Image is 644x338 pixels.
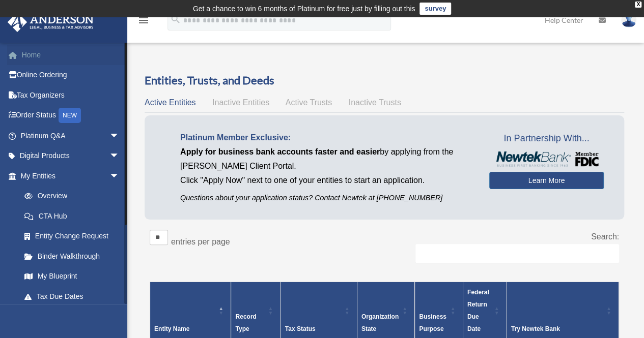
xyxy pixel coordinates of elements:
[14,266,130,287] a: My Blueprint
[467,289,489,332] span: Federal Return Due Date
[137,18,150,26] a: menu
[7,105,135,126] a: Order StatusNEW
[286,98,332,107] span: Active Trusts
[489,172,604,189] a: Learn More
[109,126,130,146] span: arrow_drop_down
[14,226,130,247] a: Entity Change Request
[180,131,474,145] p: Platinum Member Exclusive:
[285,325,316,332] span: Tax Status
[7,65,135,85] a: Online Ordering
[170,14,181,25] i: search
[7,85,135,105] a: Tax Organizers
[137,14,150,26] i: menu
[180,173,474,188] p: Click "Apply Now" next to one of your entities to start an application.
[14,286,130,306] a: Tax Due Dates
[180,147,380,156] span: Apply for business bank accounts faster and easier
[7,45,135,65] a: Home
[5,12,97,32] img: Anderson Advisors Platinum Portal
[145,73,624,88] h3: Entities, Trusts, and Deeds
[180,145,474,173] p: by applying from the [PERSON_NAME] Client Portal.
[7,166,130,186] a: My Entitiesarrow_drop_down
[171,237,230,246] label: entries per page
[7,146,135,166] a: Digital Productsarrow_drop_down
[180,192,474,204] p: Questions about your application status? Contact Newtek at [PHONE_NUMBER]
[489,131,604,147] span: In Partnership With...
[621,13,636,27] img: User Pic
[59,108,81,123] div: NEW
[14,246,130,266] a: Binder Walkthrough
[212,98,269,107] span: Inactive Entities
[109,146,130,167] span: arrow_drop_down
[419,3,451,15] a: survey
[349,98,401,107] span: Inactive Trusts
[109,166,130,187] span: arrow_drop_down
[361,313,399,332] span: Organization State
[14,206,130,226] a: CTA Hub
[635,2,641,8] div: close
[494,151,599,167] img: NewtekBankLogoSM.png
[154,325,189,332] span: Entity Name
[193,3,415,15] div: Get a chance to win 6 months of Platinum for free just by filling out this
[7,126,135,146] a: Platinum Q&Aarrow_drop_down
[591,232,619,241] label: Search:
[419,313,446,332] span: Business Purpose
[14,186,125,206] a: Overview
[145,98,195,107] span: Active Entities
[235,313,256,332] span: Record Type
[511,323,603,335] div: Try Newtek Bank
